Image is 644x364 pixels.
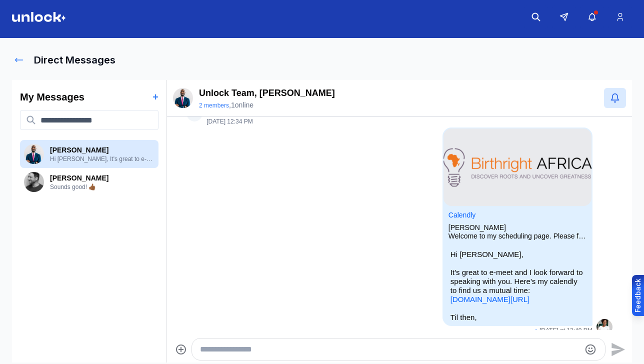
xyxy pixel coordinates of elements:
[152,90,158,104] button: +
[450,313,584,322] p: Til then,
[24,172,44,192] img: User avatar
[448,223,586,232] div: [PERSON_NAME]
[632,275,644,316] button: Provide feedback
[12,12,66,22] img: Logo
[448,232,586,240] div: Welcome to my scheduling page. Please follow the instructions to add an event to my calendar.
[34,53,115,67] h1: Direct Messages
[199,100,335,110] div: , 1 online
[200,343,580,355] textarea: Type your message
[206,117,252,125] span: [DATE] 12:34 PM
[596,319,612,335] img: User avatar
[20,90,84,104] h2: My Messages
[584,343,596,355] button: Emoji picker
[199,86,335,100] p: Unlock Team, [PERSON_NAME]
[24,144,44,164] img: User avatar
[50,173,154,183] p: [PERSON_NAME]
[605,338,628,360] button: Send
[50,155,154,163] p: Hi [PERSON_NAME], It's great to e-meet and I look forward to speaking with you. Here's my calendl...
[50,145,154,155] p: [PERSON_NAME]
[50,183,154,191] p: Sounds good! 👍🏾
[443,128,591,206] img: Walla Elsheikh
[450,250,584,259] p: Hi [PERSON_NAME],
[450,268,584,304] p: It's great to e-meet and I look forward to speaking with you. Here's my calendly to find us a mut...
[450,295,529,303] a: [DOMAIN_NAME][URL]
[173,88,193,108] img: 1b84c655-cdb2-4289-a760-b12b7b4274c5.jpg
[539,327,592,335] time: 2025-08-14T16:49:10.836Z
[199,101,229,109] button: 2 members
[448,211,475,219] a: Attachment
[633,278,643,312] div: Feedback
